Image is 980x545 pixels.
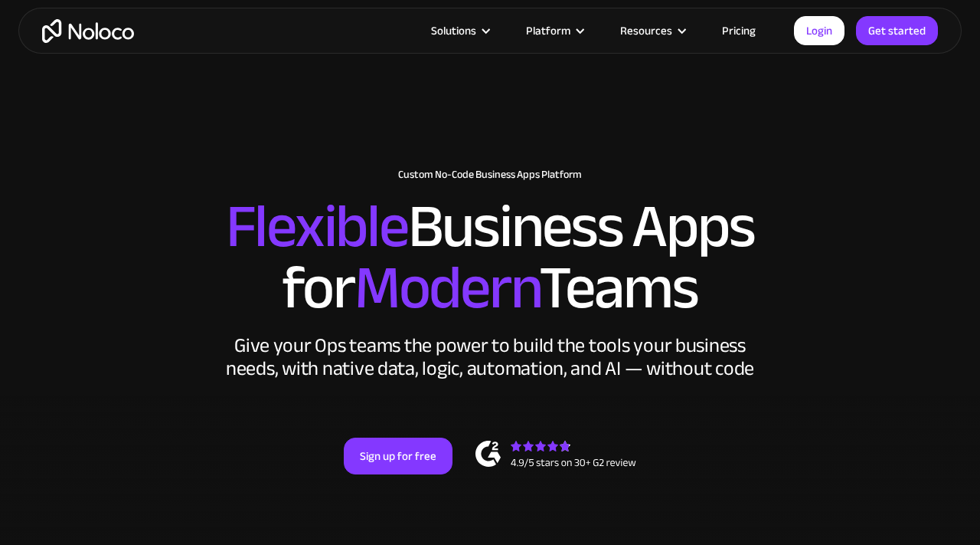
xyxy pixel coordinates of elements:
div: Give your Ops teams the power to build the tools your business needs, with native data, logic, au... [222,334,758,380]
span: Flexible [226,169,408,284]
a: Sign up for free [344,438,452,474]
h2: Business Apps for Teams [15,196,965,319]
div: Platform [526,21,570,41]
div: Platform [507,21,601,41]
a: home [42,19,134,43]
div: Solutions [412,21,507,41]
div: Resources [601,21,703,41]
a: Pricing [703,21,775,41]
div: Resources [620,21,672,41]
span: Modern [354,231,539,345]
h1: Custom No-Code Business Apps Platform [15,169,965,181]
a: Get started [856,16,938,45]
a: Login [794,16,844,45]
div: Solutions [431,21,476,41]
